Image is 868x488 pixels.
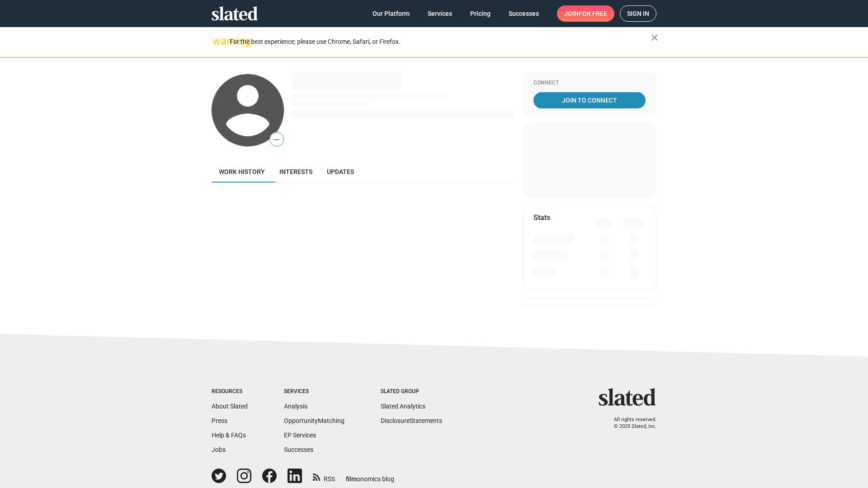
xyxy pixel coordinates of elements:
span: for free [579,5,607,22]
a: Press [212,417,227,424]
a: Successes [284,446,313,453]
a: Our Platform [365,5,417,22]
a: OpportunityMatching [284,417,344,424]
a: RSS [313,469,335,483]
a: Join To Connect [533,92,646,108]
span: film [346,475,357,483]
div: Resources [212,388,248,395]
a: Joinfor free [557,5,614,22]
a: EP Services [284,432,316,439]
a: DisclosureStatements [381,417,442,424]
span: Work history [219,168,265,175]
mat-card-title: Stats [533,213,550,222]
a: Jobs [212,446,226,453]
span: Pricing [470,5,491,22]
span: Join [564,5,607,22]
a: Work history [212,161,272,183]
mat-icon: warning [212,36,223,47]
a: Pricing [463,5,498,22]
span: Join To Connect [535,92,644,108]
span: Updates [327,168,354,175]
span: Our Platform [373,5,410,22]
a: filmonomics blog [346,468,394,483]
span: Successes [509,5,539,22]
span: Services [428,5,452,22]
a: Slated Analytics [381,403,425,410]
p: All rights reserved. © 2025 Slated, Inc. [604,417,656,430]
span: — [270,134,283,145]
div: Connect [533,80,646,87]
a: Updates [320,161,361,183]
a: Sign in [620,5,656,22]
a: Help & FAQs [212,432,246,439]
a: Services [420,5,459,22]
div: Services [284,388,344,395]
a: Successes [501,5,546,22]
div: For the best experience, please use Chrome, Safari, or Firefox. [230,36,651,48]
a: Interests [272,161,320,183]
mat-icon: close [649,32,660,43]
div: Slated Group [381,388,442,395]
span: Sign in [627,6,649,21]
a: Analysis [284,403,307,410]
a: About Slated [212,403,248,410]
span: Interests [279,168,312,175]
